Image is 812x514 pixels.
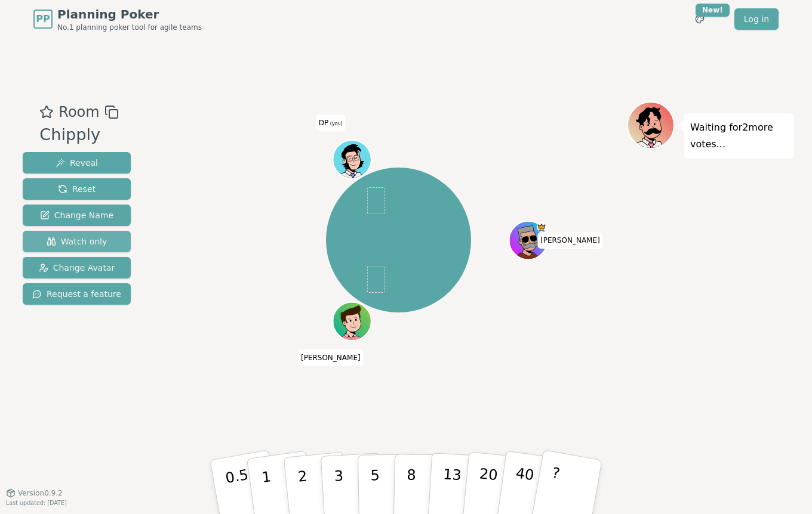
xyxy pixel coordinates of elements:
[56,157,98,169] span: Reveal
[57,6,202,23] span: Planning Poker
[47,236,107,247] span: Watch only
[316,114,346,131] span: Click to change your name
[537,232,603,249] span: Click to change your name
[57,23,202,32] span: No.1 planning poker tool for agile teams
[690,119,788,153] p: Waiting for 2 more votes...
[23,152,131,174] button: Reveal
[734,8,779,30] a: Log in
[33,6,202,32] a: PPPlanning PokerNo.1 planning poker tool for agile teams
[59,101,99,123] span: Room
[6,488,63,498] button: Version0.9.2
[328,121,343,126] span: (you)
[23,231,131,252] button: Watch only
[23,205,131,226] button: Change Name
[40,209,113,221] span: Change Name
[36,12,50,26] span: PP
[696,4,730,17] div: New!
[334,141,370,177] button: Click to change your avatar
[39,123,118,147] div: Chipply
[58,183,96,195] span: Reset
[298,349,364,366] span: Click to change your name
[39,101,54,123] button: Add as favourite
[32,288,121,300] span: Request a feature
[39,262,115,274] span: Change Avatar
[6,500,67,506] span: Last updated: [DATE]
[23,283,131,305] button: Request a feature
[536,222,546,231] span: Melissa is the host
[23,178,131,200] button: Reset
[689,8,710,30] button: New!
[23,257,131,278] button: Change Avatar
[18,488,63,498] span: Version 0.9.2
